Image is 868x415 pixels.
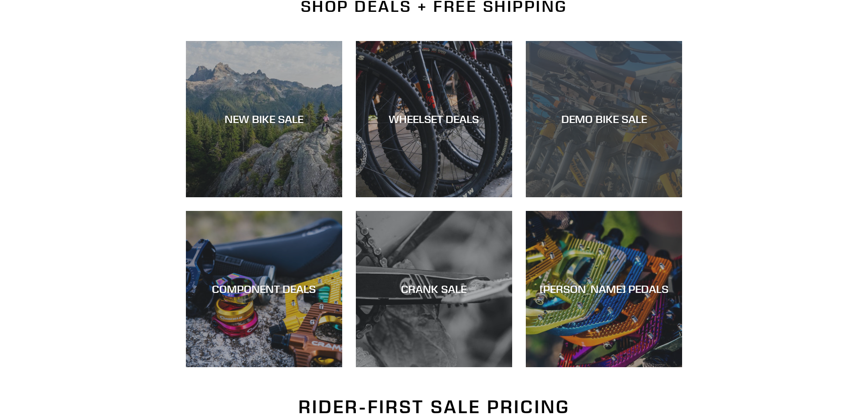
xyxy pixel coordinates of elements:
a: WHEELSET DEALS [356,41,512,197]
a: COMPONENT DEALS [186,211,342,367]
div: COMPONENT DEALS [186,282,342,296]
a: DEMO BIKE SALE [526,41,682,197]
div: CRANK SALE [356,282,512,296]
div: DEMO BIKE SALE [526,113,682,126]
a: NEW BIKE SALE [186,41,342,197]
a: [PERSON_NAME] PEDALS [526,211,682,367]
div: [PERSON_NAME] PEDALS [526,282,682,296]
a: CRANK SALE [356,211,512,367]
div: WHEELSET DEALS [356,113,512,126]
div: NEW BIKE SALE [186,113,342,126]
